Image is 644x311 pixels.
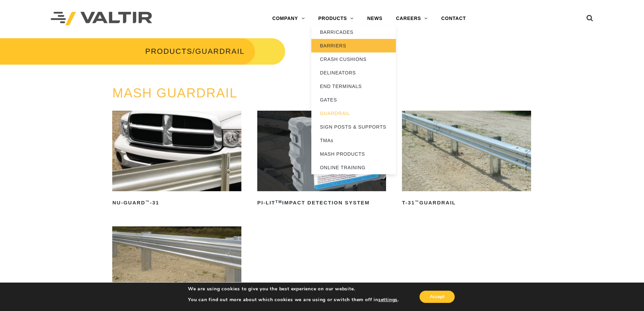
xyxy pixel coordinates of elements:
[311,161,396,174] a: ONLINE TRAINING
[188,286,399,292] p: We are using cookies to give you the best experience on our website.
[311,120,396,134] a: SIGN POSTS & SUPPORTS
[311,12,360,25] a: PRODUCTS
[311,107,396,120] a: GUARDRAIL
[434,12,473,25] a: CONTACT
[265,12,311,25] a: COMPANY
[112,111,241,208] a: NU-GUARD™-31
[415,200,419,204] sup: ™
[145,200,150,204] sup: ™
[112,86,237,100] a: MASH GUARDRAIL
[360,12,389,25] a: NEWS
[112,197,241,208] h2: NU-GUARD -31
[311,134,396,147] a: TMAs
[257,111,386,208] a: PI-LITTMImpact Detection System
[378,297,398,303] button: settings
[402,111,531,208] a: T-31™Guardrail
[195,47,244,55] span: GUARDRAIL
[402,197,531,208] h2: T-31 Guardrail
[188,297,399,303] p: You can find out more about which cookies we are using or switch them off in .
[257,197,386,208] h2: PI-LIT Impact Detection System
[311,93,396,107] a: GATES
[389,12,434,25] a: CAREERS
[420,291,455,303] button: Accept
[51,12,152,26] img: Valtir
[311,80,396,93] a: END TERMINALS
[311,52,396,66] a: CRASH CUSHIONS
[145,47,192,55] a: PRODUCTS
[311,25,396,39] a: BARRICADES
[276,200,282,204] sup: TM
[311,39,396,52] a: BARRIERS
[311,147,396,161] a: MASH PRODUCTS
[311,66,396,80] a: DELINEATORS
